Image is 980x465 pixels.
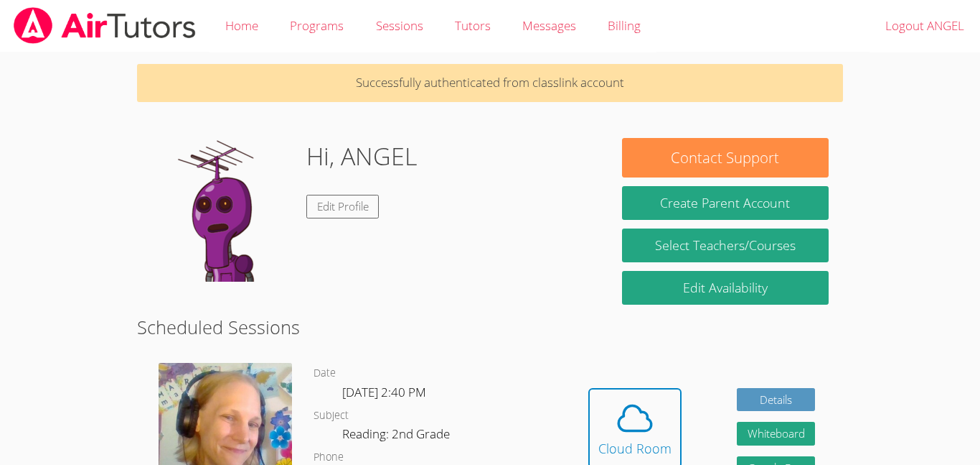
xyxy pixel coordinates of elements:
[622,186,829,220] button: Create Parent Account
[342,424,453,448] dd: Reading: 2nd Grade
[622,229,829,262] a: Select Teachers/Courses
[342,384,426,400] span: [DATE] 2:40 PM
[314,407,349,425] dt: Subject
[314,364,336,382] dt: Date
[306,138,417,175] h1: Hi, ANGEL
[598,438,672,459] div: Cloud Room
[737,422,816,446] button: Whiteboard
[12,7,197,44] img: airtutors_banner-c4298cdbf04f3fff15de1276eac7730deb9818008684d7c2e4769d2f7ddbe033.png
[737,388,816,412] a: Details
[151,138,295,282] img: default.png
[137,64,843,102] p: Successfully authenticated from classlink account
[306,195,380,218] a: Edit Profile
[522,17,576,34] span: Messages
[622,138,829,178] button: Contact Support
[622,271,829,305] a: Edit Availability
[137,313,843,341] h2: Scheduled Sessions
